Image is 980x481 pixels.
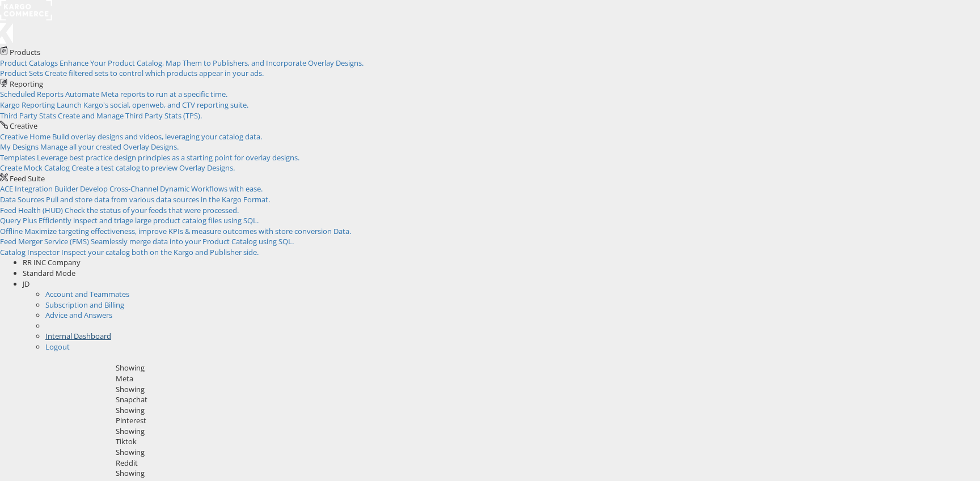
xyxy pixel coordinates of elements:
span: Create and Manage Third Party Stats (TPS). [58,110,202,121]
span: Develop Cross-Channel Dynamic Workflows with ease. [80,184,263,194]
span: Feed Suite [10,173,45,184]
span: Build overlay designs and videos, leveraging your catalog data. [52,131,262,142]
div: Tiktok [116,436,972,447]
span: Check the status of your feeds that were processed. [65,205,239,215]
a: Advice and Answers [45,310,112,320]
div: Showing [116,384,972,395]
div: Reddit [116,458,972,469]
div: Pinterest [116,415,972,426]
a: Subscription and Billing [45,300,124,310]
span: Products [10,47,40,57]
a: Internal Dashboard [45,331,111,341]
span: Creative [10,121,37,131]
a: Account and Teammates [45,289,129,299]
div: Showing [116,468,972,479]
span: Create filtered sets to control which products appear in your ads. [45,68,264,78]
div: Snapchat [116,394,972,405]
span: Manage all your created Overlay Designs. [40,142,179,152]
div: Showing [116,405,972,416]
span: Reporting [10,79,43,89]
span: Maximize targeting effectiveness, improve KPIs & measure outcomes with store conversion Data. [24,226,351,236]
a: Logout [45,342,70,352]
span: Efficiently inspect and triage large product catalog files using SQL. [39,215,259,225]
span: RR INC Company [23,257,81,267]
span: Launch Kargo's social, openweb, and CTV reporting suite. [57,100,248,110]
span: Automate Meta reports to run at a specific time. [65,89,227,99]
span: Inspect your catalog both on the Kargo and Publisher side. [61,247,259,257]
div: Showing [116,426,972,437]
span: Pull and store data from various data sources in the Kargo Format. [46,194,270,205]
span: JD [23,279,29,289]
span: Standard Mode [23,268,75,278]
div: Showing [116,447,972,458]
span: Enhance Your Product Catalog, Map Them to Publishers, and Incorporate Overlay Designs. [60,58,364,68]
span: Create a test catalog to preview Overlay Designs. [71,163,235,173]
div: Showing [116,363,972,373]
div: Meta [116,373,972,384]
span: Seamlessly merge data into your Product Catalog using SQL. [91,236,294,246]
span: Leverage best practice design principles as a starting point for overlay designs. [37,152,299,163]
